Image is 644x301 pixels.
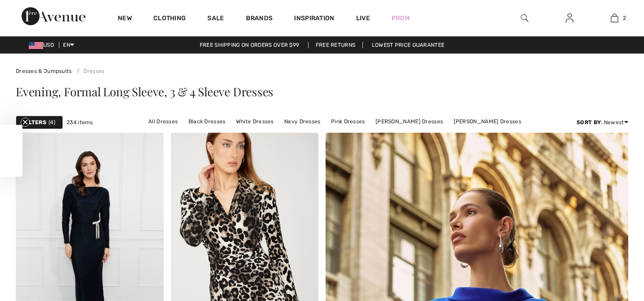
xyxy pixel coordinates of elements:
a: 2 [592,13,636,23]
span: Inspiration [294,14,334,24]
a: Sale [207,14,224,24]
img: US Dollar [29,42,43,49]
a: White Dresses [232,116,278,127]
a: New [118,14,132,24]
a: Navy Dresses [280,116,325,127]
img: 1ère Avenue [22,7,85,25]
a: [PERSON_NAME] Dresses [449,116,526,127]
span: 2 [623,14,626,22]
a: Dresses [73,68,104,74]
a: Clothing [153,14,186,24]
span: USD [29,42,58,48]
strong: Sort By [577,119,601,126]
a: Free shipping on orders over $99 [192,42,307,48]
a: Prom [392,13,410,23]
a: Dresses & Jumpsuits [16,68,72,74]
a: Sign In [559,13,581,24]
span: EN [63,42,74,48]
span: Evening, Formal Long Sleeve, 3 & 4 Sleeve Dresses [16,84,273,99]
strong: Filters [23,118,46,126]
a: Live [356,13,370,23]
a: Free Returns [308,42,363,48]
a: [PERSON_NAME] Dresses [371,116,447,127]
img: search the website [521,13,528,23]
button: Close teaser [21,117,30,126]
a: Black Dresses [184,116,230,127]
a: Pink Dresses [326,116,370,127]
a: Short Dresses [335,127,381,139]
img: My Info [566,13,573,23]
a: Long Dresses [289,127,334,139]
img: My Bag [611,13,618,23]
span: 234 items [67,118,93,126]
a: Lowest Price Guarantee [365,42,452,48]
span: 4 [49,118,55,126]
a: Brands [246,14,273,24]
div: : Newest [577,118,628,126]
a: All Dresses [144,116,182,127]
